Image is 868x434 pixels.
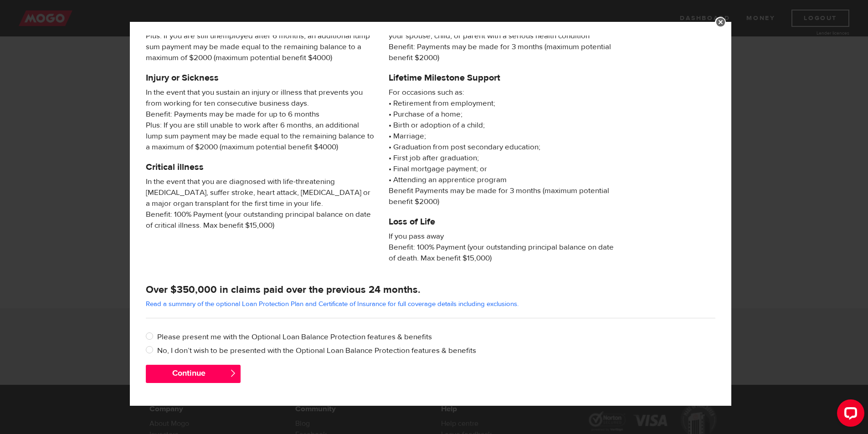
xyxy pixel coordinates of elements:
span: If you pass away Benefit: 100% Payment (your outstanding principal balance on date of death. Max ... [389,231,618,264]
p: • Retirement from employment; • Purchase of a home; • Birth or adoption of a child; • Marriage; •... [389,87,618,207]
label: Please present me with the Optional Loan Balance Protection features & benefits [157,332,715,342]
span: If you are Laid Off Without Cause Benefit: Payments may be made for up to 6 months Plus: If you a... [146,9,375,63]
input: Please present me with the Optional Loan Balance Protection features & benefits [146,332,157,343]
h5: Injury or Sickness [146,72,375,83]
h5: Critical illness [146,162,375,173]
label: No, I don’t wish to be presented with the Optional Loan Balance Protection features & benefits [157,345,715,356]
span: An unpaid leave of absence from your employment for more than 14 days, approved by your employer,... [389,9,618,63]
button: Continue [146,365,241,383]
input: No, I don’t wish to be presented with the Optional Loan Balance Protection features & benefits [146,345,157,357]
span: In the event that you are diagnosed with life-threatening [MEDICAL_DATA], suffer stroke, heart at... [146,176,375,231]
span: In the event that you sustain an injury or illness that prevents you from working for ten consecu... [146,87,375,153]
span: For occasions such as: [389,87,618,98]
h5: Loss of Life [389,216,618,227]
a: Read a summary of the optional Loan Protection Plan and Certificate of Insurance for full coverag... [146,300,519,308]
iframe: LiveChat chat widget [830,396,868,434]
span:  [229,369,237,377]
h4: Over $350,000 in claims paid over the previous 24 months. [146,283,715,296]
h5: Lifetime Milestone Support [389,72,618,83]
